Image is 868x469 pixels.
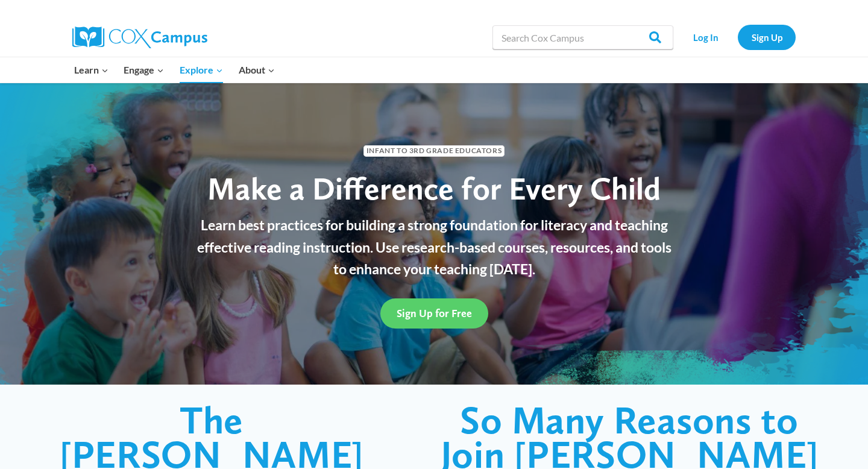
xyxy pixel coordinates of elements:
[679,25,732,49] a: Log In
[180,62,223,78] span: Explore
[397,307,472,319] span: Sign Up for Free
[207,169,661,207] span: Make a Difference for Every Child
[363,145,505,157] span: Infant to 3rd Grade Educators
[492,25,673,49] input: Search Cox Campus
[124,62,164,78] span: Engage
[66,57,282,83] nav: Primary Navigation
[679,25,796,49] nav: Secondary Navigation
[380,298,488,328] a: Sign Up for Free
[239,62,275,78] span: About
[738,25,796,49] a: Sign Up
[74,62,108,78] span: Learn
[190,214,678,280] p: Learn best practices for building a strong foundation for literacy and teaching effective reading...
[72,27,207,48] img: Cox Campus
